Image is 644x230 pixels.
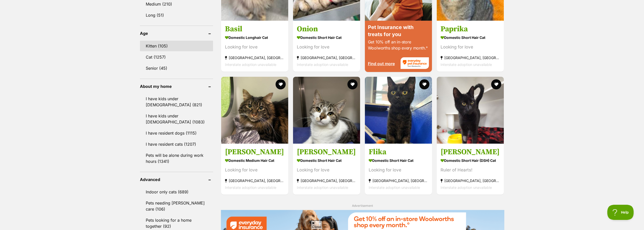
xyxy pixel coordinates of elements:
div: Looking for love [369,167,428,173]
a: Indoor only cats (689) [140,187,213,197]
strong: [GEOGRAPHIC_DATA], [GEOGRAPHIC_DATA] [225,55,284,61]
strong: [GEOGRAPHIC_DATA], [GEOGRAPHIC_DATA] [225,177,284,184]
button: favourite [419,79,429,89]
a: Pets needing [PERSON_NAME] care (106) [140,198,213,214]
img: Claudius - Domestic Short Hair (DSH) Cat [437,77,504,144]
a: Long (51) [140,10,213,20]
strong: Domestic Longhair Cat [225,34,284,41]
div: Ruler of Hearts! [441,167,500,173]
a: Onion Domestic Short Hair Cat Looking for love [GEOGRAPHIC_DATA], [GEOGRAPHIC_DATA] Interstate ad... [293,21,360,72]
header: About my home [140,84,213,89]
span: Interstate adoption unavailable [297,63,348,67]
strong: [GEOGRAPHIC_DATA], [GEOGRAPHIC_DATA] [297,177,356,184]
header: Advanced [140,177,213,182]
a: Paprika Domestic Short Hair Cat Looking for love [GEOGRAPHIC_DATA], [GEOGRAPHIC_DATA] Interstate ... [437,21,504,72]
h3: [PERSON_NAME] [441,147,500,157]
a: I have resident cats (1207) [140,139,213,149]
span: Interstate adoption unavailable [369,185,420,190]
div: Looking for love [297,167,356,173]
img: Bowie - Domestic Medium Hair Cat [221,77,288,144]
strong: Domestic Short Hair Cat [369,157,428,164]
a: I have kids under [DEMOGRAPHIC_DATA] (1083) [140,111,213,127]
button: favourite [347,79,358,89]
strong: Domestic Short Hair Cat [441,34,500,41]
strong: [GEOGRAPHIC_DATA], [GEOGRAPHIC_DATA] [297,55,356,61]
a: [PERSON_NAME] Domestic Short Hair (DSH) Cat Ruler of Hearts! [GEOGRAPHIC_DATA], [GEOGRAPHIC_DATA]... [437,143,504,195]
a: Basil Domestic Longhair Cat Looking for love [GEOGRAPHIC_DATA], [GEOGRAPHIC_DATA] Interstate adop... [221,21,288,72]
span: Advertisement [352,204,373,208]
a: Kitten (105) [140,41,213,51]
span: Interstate adoption unavailable [225,63,276,67]
span: Interstate adoption unavailable [441,185,492,190]
h3: Flika [369,147,428,157]
div: Looking for love [225,167,284,173]
span: Interstate adoption unavailable [441,63,492,67]
h3: Paprika [441,24,500,34]
img: Flika - Domestic Short Hair Cat [365,77,432,144]
div: Looking for love [225,44,284,51]
a: I have resident dogs (1115) [140,128,213,138]
div: Looking for love [441,44,500,51]
img: Alice - Domestic Short Hair Cat [293,77,360,144]
strong: [GEOGRAPHIC_DATA], [GEOGRAPHIC_DATA] [369,177,428,184]
span: Interstate adoption unavailable [225,185,276,190]
strong: Domestic Short Hair Cat [297,157,356,164]
a: Pets will be alone during work hours (1341) [140,150,213,167]
a: Cat (1257) [140,52,213,62]
a: I have kids under [DEMOGRAPHIC_DATA] (821) [140,93,213,110]
iframe: Help Scout Beacon - Open [607,205,634,220]
strong: Domestic Short Hair Cat [297,34,356,41]
strong: Domestic Medium Hair Cat [225,157,284,164]
h3: [PERSON_NAME] [297,147,356,157]
a: [PERSON_NAME] Domestic Medium Hair Cat Looking for love [GEOGRAPHIC_DATA], [GEOGRAPHIC_DATA] Inte... [221,143,288,195]
span: Interstate adoption unavailable [297,185,348,190]
div: Looking for love [297,44,356,51]
span: Close [311,220,322,229]
button: favourite [491,79,501,89]
h3: Basil [225,24,284,34]
a: Flika Domestic Short Hair Cat Looking for love [GEOGRAPHIC_DATA], [GEOGRAPHIC_DATA] Interstate ad... [365,143,432,195]
header: Age [140,31,213,36]
button: favourite [276,79,286,89]
strong: [GEOGRAPHIC_DATA], [GEOGRAPHIC_DATA] [441,177,500,184]
a: Senior (45) [140,63,213,73]
a: [PERSON_NAME] Domestic Short Hair Cat Looking for love [GEOGRAPHIC_DATA], [GEOGRAPHIC_DATA] Inter... [293,143,360,195]
h3: Onion [297,24,356,34]
h3: [PERSON_NAME] [225,147,284,157]
strong: [GEOGRAPHIC_DATA], [GEOGRAPHIC_DATA] [441,55,500,61]
strong: Domestic Short Hair (DSH) Cat [441,157,500,164]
